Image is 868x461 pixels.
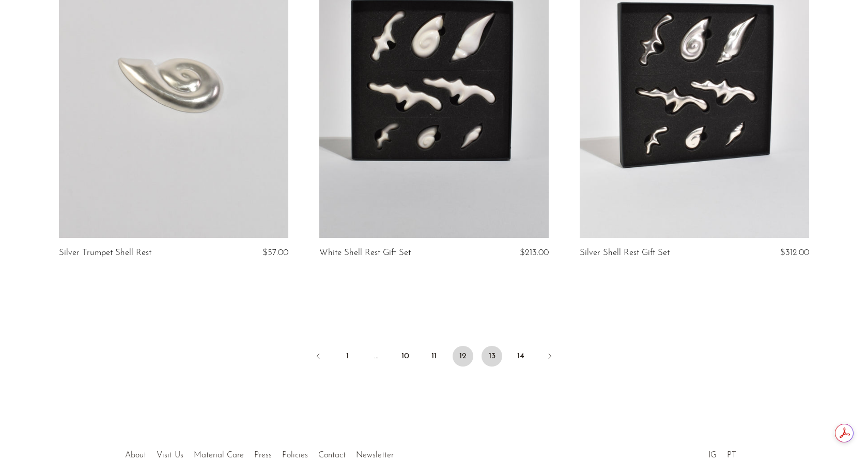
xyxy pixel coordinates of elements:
[580,248,670,258] a: Silver Shell Rest Gift Set
[254,451,272,459] a: Press
[482,346,502,367] a: 13
[157,451,183,459] a: Visit Us
[319,248,411,258] a: White Shell Rest Gift Set
[194,451,244,459] a: Material Care
[366,346,386,367] span: …
[395,346,415,367] a: 10
[59,248,151,258] a: Silver Trumpet Shell Rest
[337,346,358,367] a: 1
[708,451,717,459] a: IG
[424,346,444,367] a: 11
[520,248,549,257] span: $213.00
[539,346,560,369] a: Next
[308,346,329,369] a: Previous
[318,451,346,459] a: Contact
[282,451,308,459] a: Policies
[780,248,809,257] span: $312.00
[727,451,736,459] a: PT
[453,346,473,367] span: 12
[262,248,288,257] span: $57.00
[125,451,146,459] a: About
[510,346,531,367] a: 14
